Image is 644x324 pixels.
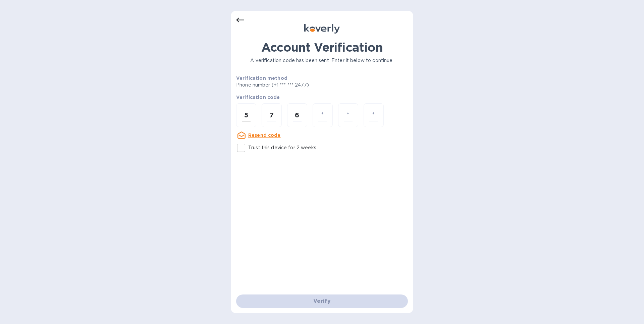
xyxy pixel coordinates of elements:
[236,75,287,81] b: Verification method
[236,40,408,54] h1: Account Verification
[236,82,360,89] p: Phone number (+1 *** *** 2477)
[236,57,408,64] p: A verification code has been sent. Enter it below to continue.
[248,144,316,151] p: Trust this device for 2 weeks
[248,132,281,138] u: Resend code
[236,94,408,101] p: Verification code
